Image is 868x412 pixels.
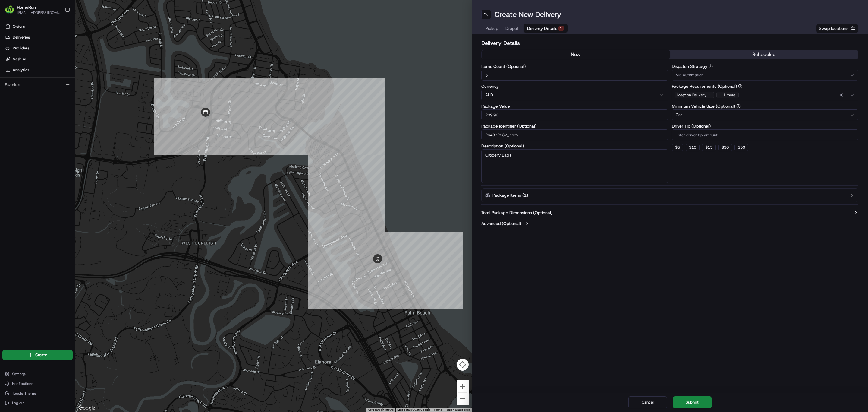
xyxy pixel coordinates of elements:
[13,24,25,29] span: Orders
[736,104,741,108] button: Minimum Vehicle Size (Optional)
[6,6,18,18] img: Nash
[20,58,99,64] div: Start new chat
[481,220,858,227] button: Advanced (Optional)
[2,399,73,407] button: Log out
[12,401,24,405] span: Log out
[481,84,668,88] label: Currency
[397,408,430,411] span: Map data ©2025 Google
[2,33,75,42] a: Deliveries
[738,84,742,88] button: Package Requirements (Optional)
[819,25,848,31] span: Swap locations
[2,350,73,360] button: Create
[2,43,75,53] a: Providers
[709,64,713,68] button: Dispatch Strategy
[457,380,469,392] button: Zoom in
[17,10,60,15] button: [EMAIL_ADDRESS][DOMAIN_NAME]
[102,60,110,67] button: Start new chat
[481,188,858,202] button: Package Items (1)
[734,144,748,151] button: $50
[13,56,26,62] span: Nash AI
[672,124,859,128] label: Driver Tip (Optional)
[672,129,859,140] input: Enter driver tip amount
[481,124,668,128] label: Package Identifier (Optional)
[676,72,703,78] span: Via Automation
[481,220,521,227] label: Advanced (Optional)
[2,65,75,75] a: Analytics
[672,64,859,68] label: Dispatch Strategy
[481,210,858,216] button: Total Package Dimensions (Optional)
[4,85,49,96] a: 📗Knowledge Base
[457,393,469,405] button: Zoom out
[672,104,859,108] label: Minimum Vehicle Size (Optional)
[486,25,498,31] span: Pickup
[6,88,11,93] div: 📗
[677,93,706,97] span: Meet on Delivery
[2,54,75,64] a: Nash AI
[670,50,858,59] button: scheduled
[672,84,859,88] label: Package Requirements (Optional)
[702,144,716,151] button: $15
[35,352,47,358] span: Create
[628,396,667,408] button: Cancel
[12,88,46,94] span: Knowledge Base
[481,109,668,120] input: Enter package value
[672,70,859,81] button: Via Automation
[481,64,668,68] label: Items Count (Optional)
[672,90,859,100] button: Meet on Delivery+ 1 more
[482,50,670,59] button: now
[12,381,33,386] span: Notifications
[446,408,470,411] a: Report a map error
[457,359,469,371] button: Map camera controls
[51,88,56,93] div: 💻
[673,396,712,408] button: Submit
[481,144,668,148] label: Description (Optional)
[16,39,99,46] input: Clear
[481,39,858,47] h2: Delivery Details
[434,408,442,411] a: Terms
[816,24,858,33] button: Swap locations
[505,25,520,31] span: Dropoff
[13,46,29,51] span: Providers
[481,70,668,81] input: Enter number of items
[17,4,36,10] button: HomeRun
[718,144,732,151] button: $30
[42,102,73,107] a: Powered byPylon
[368,408,394,412] button: Keyboard shortcuts
[60,103,73,107] span: Pylon
[686,144,700,151] button: $10
[2,379,73,388] button: Notifications
[2,370,73,378] button: Settings
[13,67,29,73] span: Analytics
[12,372,26,376] span: Settings
[481,129,668,140] input: Enter package identifier
[2,22,75,31] a: Orders
[527,25,557,31] span: Delivery Details
[481,149,668,183] textarea: Grocery Bags
[12,391,36,396] span: Toggle Theme
[2,389,73,398] button: Toggle Theme
[481,210,552,216] label: Total Package Dimensions (Optional)
[6,58,17,69] img: 1736555255976-a54dd68f-1ca7-489b-9aae-adbdc363a1c4
[492,192,528,198] label: Package Items ( 1 )
[2,2,62,17] button: HomeRunHomeRun[EMAIL_ADDRESS][DOMAIN_NAME]
[77,404,97,412] img: Google
[49,85,99,96] a: 💻API Documentation
[13,35,30,40] span: Deliveries
[495,10,561,19] h1: Create New Delivery
[6,24,110,34] p: Welcome 👋
[57,88,97,94] span: API Documentation
[20,64,76,69] div: We're available if you need us!
[716,92,739,98] div: + 1 more
[2,80,73,90] div: Favorites
[672,144,683,151] button: $5
[481,104,668,108] label: Package Value
[5,5,14,14] img: HomeRun
[77,404,97,412] a: Open this area in Google Maps (opens a new window)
